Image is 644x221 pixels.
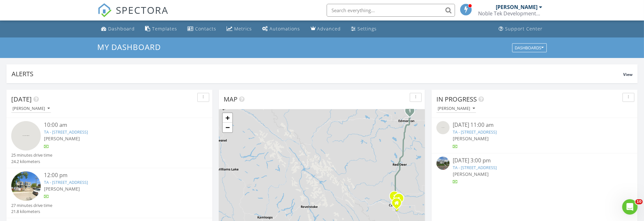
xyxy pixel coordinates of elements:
[436,157,633,185] a: [DATE] 3:00 pm TA - [STREET_ADDRESS] [PERSON_NAME]
[317,26,341,32] div: Advanced
[397,203,400,207] div: 33 Auburn Sound Close SE, Calgary AB T3M 2G4
[223,113,232,123] a: Zoom in
[11,152,52,158] div: 25 minutes drive time
[270,26,300,32] div: Automations
[11,121,208,165] a: 10:00 am TA - [STREET_ADDRESS] [PERSON_NAME] 25 minutes drive time 24.2 kilometers
[515,45,544,50] div: Dashboards
[393,194,396,199] i: 2
[438,106,475,111] div: [PERSON_NAME]
[398,197,400,201] i: 1
[436,121,450,134] img: streetview
[44,121,191,129] div: 10:00 am
[195,26,217,32] div: Contacts
[635,199,643,204] span: 10
[11,95,32,103] span: [DATE]
[99,23,138,35] a: Dashboard
[44,135,80,142] span: [PERSON_NAME]
[453,121,616,129] div: [DATE] 11:00 am
[512,43,547,52] button: Dashboards
[11,171,41,201] img: streetview
[44,129,88,135] a: TA - [STREET_ADDRESS]
[108,26,135,32] div: Dashboard
[44,179,88,185] a: TA - [STREET_ADDRESS]
[496,4,538,10] div: [PERSON_NAME]
[358,26,377,32] div: Settings
[11,171,208,215] a: 12:00 pm TA - [STREET_ADDRESS] [PERSON_NAME] 27 minutes drive time 21.8 kilometers
[410,110,414,114] div: TA - 272 166 Ave NE , Edmonton, AB T5Y 4J2
[453,165,497,170] a: TA - [STREET_ADDRESS]
[13,106,50,111] div: [PERSON_NAME]
[11,209,52,215] div: 21.8 kilometers
[143,23,180,35] a: Templates
[11,104,51,113] button: [PERSON_NAME]
[436,157,450,170] img: streetview
[327,4,455,17] input: Search everything...
[399,198,403,202] div: TA - 319 Chelsea Psge 404, Chestermere, AB T1X 2P5
[349,23,380,35] a: Settings
[98,3,112,17] img: The Best Home Inspection Software - Spectora
[436,121,633,150] a: [DATE] 11:00 am TA - [STREET_ADDRESS] [PERSON_NAME]
[12,70,623,78] div: Alerts
[496,23,545,35] a: Support Center
[478,10,543,17] div: Noble Tek Developments Ltd.
[44,171,191,179] div: 12:00 pm
[11,121,41,151] img: streetview
[98,42,161,52] span: My Dashboard
[44,186,80,192] span: [PERSON_NAME]
[308,23,344,35] a: Advanced
[224,23,255,35] a: Metrics
[623,72,632,77] span: View
[453,135,489,142] span: [PERSON_NAME]
[453,129,497,135] a: TA - [STREET_ADDRESS]
[436,95,477,103] span: In Progress
[223,123,232,132] a: Zoom out
[185,23,219,35] a: Contacts
[453,157,616,165] div: [DATE] 3:00 pm
[11,159,52,165] div: 24.2 kilometers
[11,202,52,209] div: 27 minutes drive time
[224,95,237,103] span: Map
[622,199,638,215] iframe: Intercom live chat
[235,26,252,32] div: Metrics
[505,26,543,32] div: Support Center
[98,9,169,22] a: SPECTORA
[436,104,476,113] button: [PERSON_NAME]
[260,23,303,35] a: Automations (Basic)
[152,26,177,32] div: Templates
[116,3,169,17] span: SPECTORA
[408,109,411,113] i: 1
[453,171,489,177] span: [PERSON_NAME]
